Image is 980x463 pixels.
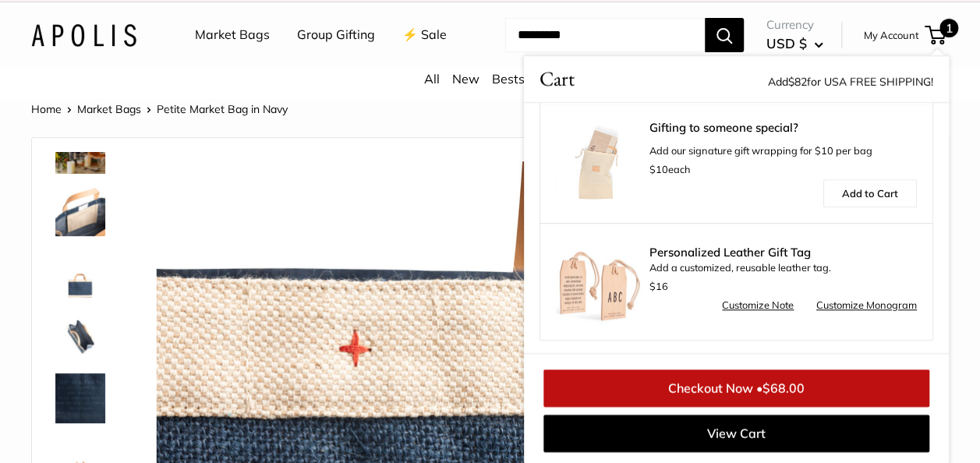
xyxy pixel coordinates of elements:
span: Add for USA FREE SHIPPING! [768,75,933,89]
a: Checkout Now •$68.00 [543,369,929,407]
span: Cart [540,64,575,94]
a: Customize Monogram [816,296,917,315]
img: Luggage Tag [556,239,642,324]
span: Currency [766,14,823,36]
span: USD $ [766,35,807,51]
img: description_Seal of authenticity printed on the backside of every bag. [55,249,105,299]
a: Market Bags [77,102,141,116]
span: Petite Market Bag in Navy [157,102,288,116]
span: $10 [649,163,668,175]
a: Petite Market Bag in Navy [52,370,108,426]
iframe: Sign Up via Text for Offers [12,404,167,451]
a: Bestsellers [492,71,556,87]
img: Petite Market Bag in Navy [55,373,105,423]
div: Add our signature gift wrapping for $10 per bag [649,122,917,179]
span: $82 [788,75,807,89]
a: description_Seal of authenticity printed on the backside of every bag. [52,246,108,302]
a: description_Spacious inner area with room for everything. Plus water-resistant lining. [52,308,108,364]
span: 1 [939,19,958,37]
img: Apolis [31,24,136,47]
span: $68.00 [762,380,805,396]
a: Group Gifting [297,23,375,47]
a: description_Inner pocket good for daily drivers. [52,183,108,239]
input: Search... [505,18,705,52]
span: $16 [649,280,668,292]
a: My Account [864,26,919,44]
a: Home [31,102,62,116]
img: Apolis Signature Gift Wrapping [556,122,642,207]
a: View Cart [543,415,929,452]
img: description_Spacious inner area with room for everything. Plus water-resistant lining. [55,311,105,361]
nav: Breadcrumb [31,99,288,119]
a: ⚡️ Sale [402,23,447,47]
span: Personalized Leather Gift Tag [649,246,917,259]
a: New [452,71,479,87]
a: Customize Note [722,296,794,315]
a: 1 [926,26,946,44]
button: Search [705,18,744,52]
span: each [649,163,691,175]
a: Gifting to someone special? [649,122,917,134]
a: All [424,71,440,87]
a: Add to Cart [823,179,917,207]
img: description_Inner pocket good for daily drivers. [55,186,105,236]
div: Add a customized, reusable leather tag. [649,246,917,296]
button: USD $ [766,31,823,56]
a: Market Bags [195,23,270,47]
